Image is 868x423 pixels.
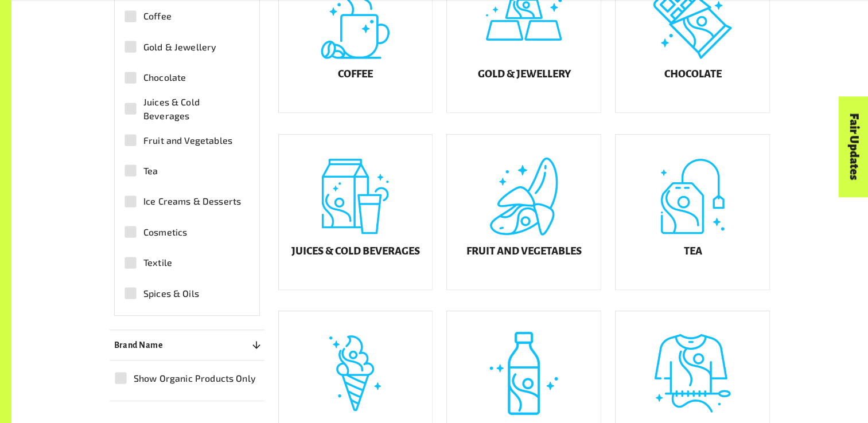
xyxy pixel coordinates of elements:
span: Textile [143,256,172,269]
h5: Tea [683,245,702,257]
h5: Coffee [338,68,373,80]
span: Ice Creams & Desserts [143,194,241,208]
h5: Juices & Cold Beverages [291,245,419,257]
span: Tea [143,164,158,178]
span: Fruit and Vegetables [143,134,232,147]
span: Gold & Jewellery [143,40,216,54]
h5: Fruit and Vegetables [466,245,582,257]
a: Fruit and Vegetables [446,134,601,290]
span: Juices & Cold Beverages [143,95,244,123]
a: Tea [615,134,770,290]
button: Brand Name [110,335,264,355]
h5: Chocolate [664,68,721,80]
span: Chocolate [143,70,186,84]
span: Coffee [143,9,172,23]
span: Show Organic Products Only [134,371,256,385]
span: Spices & Oils [143,287,199,300]
p: Brand Name [114,338,164,352]
span: Cosmetics [143,225,187,239]
a: Juices & Cold Beverages [278,134,433,290]
h5: Gold & Jewellery [477,68,570,80]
